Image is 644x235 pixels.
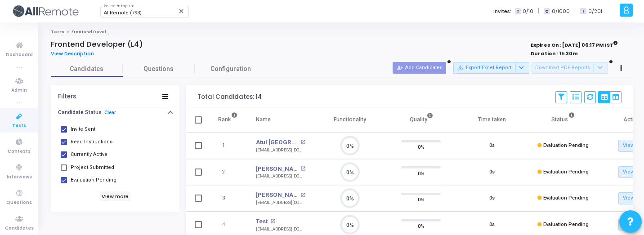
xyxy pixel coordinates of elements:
[300,140,305,145] mat-icon: open_in_new
[51,106,179,120] button: Candidate StatusClear
[256,115,271,124] div: Name
[58,109,102,116] h6: Candidate Status
[256,217,268,226] a: Test
[528,107,599,133] th: Status
[300,166,305,171] mat-icon: open_in_new
[314,107,385,133] th: Functionality
[104,10,142,16] span: AllRemote (793)
[385,107,456,133] th: Quality
[489,142,495,150] div: 0s
[489,221,495,229] div: 0s
[543,169,589,175] span: Evaluation Pending
[197,93,262,101] div: Total Candidates: 14
[453,62,529,74] button: Export Excel Report
[478,115,506,124] div: Time taken
[71,162,114,173] span: Project Submitted
[6,199,32,207] span: Questions
[538,6,539,16] span: |
[71,124,95,135] span: Invite Sent
[397,65,403,71] mat-icon: person_add_alt
[71,175,116,186] span: Evaluation Pending
[300,193,305,198] mat-icon: open_in_new
[256,200,305,206] div: [EMAIL_ADDRESS][DOMAIN_NAME]
[104,110,116,115] a: Clear
[523,8,533,15] span: 0/10
[493,8,511,15] label: Invites:
[531,50,578,57] strong: Duration : 1h 30m
[8,148,31,155] span: Contests
[209,159,247,186] td: 2
[418,222,425,231] span: 0%
[51,64,123,74] span: Candidates
[256,138,298,147] a: Atul [GEOGRAPHIC_DATA]
[418,195,425,204] span: 0%
[51,51,101,57] a: View Description
[256,191,298,200] a: [PERSON_NAME]
[270,219,275,224] mat-icon: open_in_new
[418,168,425,177] span: 0%
[256,226,305,233] div: [EMAIL_ADDRESS][DOMAIN_NAME]
[51,40,143,49] h4: Frontend Developer (L4)
[210,64,251,74] span: Configuration
[552,8,570,15] span: 0/1000
[532,62,608,74] button: Download PDF Reports
[209,133,247,159] td: 1
[209,107,247,133] th: Rank
[12,122,26,130] span: Tests
[393,62,446,74] button: Add Candidates
[580,8,586,15] span: I
[256,164,298,173] a: [PERSON_NAME]
[256,147,305,154] div: [EMAIL_ADDRESS][DOMAIN_NAME]
[71,137,112,147] span: Read Instructions
[58,93,76,100] div: Filters
[51,209,179,223] button: Candidate Selection Status
[51,50,94,57] span: View Description
[6,51,33,59] span: Dashboard
[5,225,34,232] span: Candidates
[11,2,79,20] img: logo
[489,168,495,176] div: 0s
[51,29,633,35] nav: breadcrumb
[178,8,185,15] mat-icon: Clear
[72,29,127,35] span: Frontend Developer (L4)
[209,185,247,212] td: 3
[100,191,131,201] h6: View more
[123,64,195,74] span: Questions
[543,222,589,227] span: Evaluation Pending
[7,173,32,181] span: Interviews
[457,65,463,71] mat-icon: save_alt
[51,29,64,35] a: Tests
[598,91,622,103] div: View Options
[256,173,305,180] div: [EMAIL_ADDRESS][DOMAIN_NAME]
[515,8,521,15] span: T
[71,149,107,160] span: Currently Active
[544,8,550,15] span: C
[543,142,589,148] span: Evaluation Pending
[588,8,602,15] span: 0/201
[418,142,425,151] span: 0%
[531,39,618,49] strong: Expires On : [DATE] 06:17 PM IST
[543,195,589,201] span: Evaluation Pending
[489,195,495,202] div: 0s
[11,87,27,94] span: Admin
[574,6,576,16] span: |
